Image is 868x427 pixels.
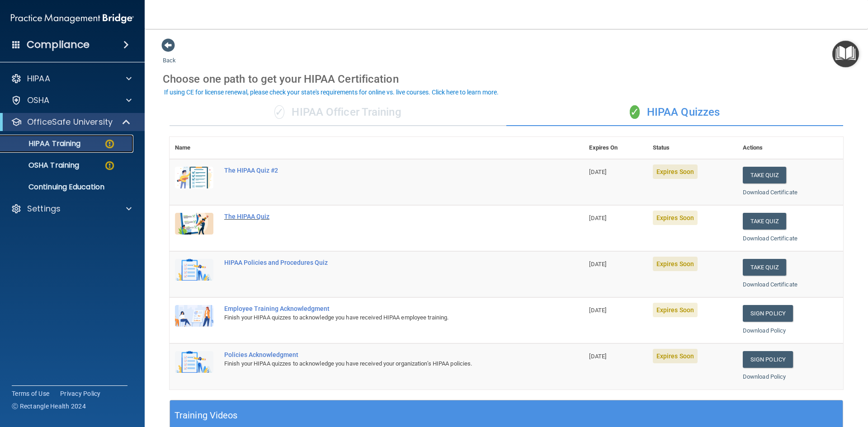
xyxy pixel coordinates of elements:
[27,203,61,214] p: Settings
[6,139,80,148] p: HIPAA Training
[163,88,500,97] button: If using CE for license renewal, please check your state's requirements for online vs. live cours...
[584,137,647,159] th: Expires On
[743,189,797,196] a: Download Certificate
[6,183,129,192] p: Continuing Education
[224,351,538,358] div: Policies Acknowledgment
[653,303,698,317] span: Expires Soon
[653,257,698,271] span: Expires Soon
[630,105,640,119] span: ✓
[27,73,50,84] p: HIPAA
[743,213,786,230] button: Take Quiz
[224,167,538,174] div: The HIPAA Quiz #2
[27,95,50,106] p: OSHA
[12,402,86,411] span: Ⓒ Rectangle Health 2024
[6,161,79,170] p: OSHA Training
[170,99,506,126] div: HIPAA Officer Training
[589,353,606,360] span: [DATE]
[737,137,843,159] th: Actions
[11,203,132,214] a: Settings
[11,95,132,106] a: OSHA
[832,41,859,67] button: Open Resource Center
[589,215,606,221] span: [DATE]
[743,281,797,288] a: Download Certificate
[743,351,793,368] a: Sign Policy
[653,164,698,179] span: Expires Soon
[589,261,606,267] span: [DATE]
[11,73,132,84] a: HIPAA
[224,312,538,323] div: Finish your HIPAA quizzes to acknowledge you have received HIPAA employee training.
[743,167,786,183] button: Take Quiz
[60,389,101,398] a: Privacy Policy
[224,305,538,312] div: Employee Training Acknowledgment
[743,373,786,380] a: Download Policy
[506,99,843,126] div: HIPAA Quizzes
[163,46,176,64] a: Back
[589,307,606,314] span: [DATE]
[170,137,219,159] th: Name
[224,358,538,369] div: Finish your HIPAA quizzes to acknowledge you have received your organization’s HIPAA policies.
[163,66,850,92] div: Choose one path to get your HIPAA Certification
[743,235,797,242] a: Download Certificate
[274,105,284,119] span: ✓
[11,117,131,127] a: OfficeSafe University
[653,211,698,225] span: Expires Soon
[589,169,606,175] span: [DATE]
[27,38,90,51] h4: Compliance
[104,138,115,150] img: warning-circle.0cc9ac19.png
[647,137,737,159] th: Status
[104,160,115,171] img: warning-circle.0cc9ac19.png
[164,89,499,95] div: If using CE for license renewal, please check your state's requirements for online vs. live cours...
[224,213,538,220] div: The HIPAA Quiz
[11,9,134,28] img: PMB logo
[743,305,793,322] a: Sign Policy
[12,389,49,398] a: Terms of Use
[653,349,698,363] span: Expires Soon
[743,327,786,334] a: Download Policy
[175,408,238,423] h5: Training Videos
[224,259,538,266] div: HIPAA Policies and Procedures Quiz
[27,117,113,127] p: OfficeSafe University
[743,259,786,276] button: Take Quiz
